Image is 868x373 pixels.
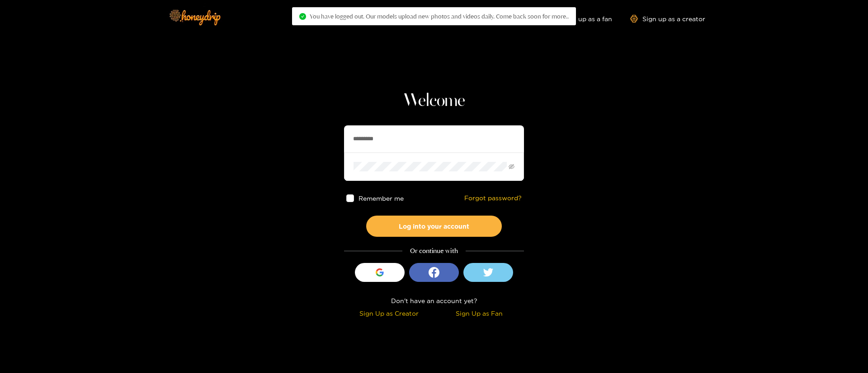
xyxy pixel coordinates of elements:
span: check-circle [299,13,306,20]
span: eye-invisible [509,164,514,170]
div: Sign Up as Fan [436,308,522,318]
a: Sign up as a fan [550,15,612,23]
div: Sign Up as Creator [346,308,432,318]
span: You have logged out. Our models upload new photos and videos daily. Come back soon for more.. [310,13,569,20]
h1: Welcome [344,90,524,112]
button: Log into your account [366,216,502,237]
a: Sign up as a creator [630,15,705,23]
div: Or continue with [344,246,524,256]
div: Don't have an account yet? [344,295,524,306]
a: Forgot password? [464,194,522,202]
span: Remember me [359,195,404,202]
